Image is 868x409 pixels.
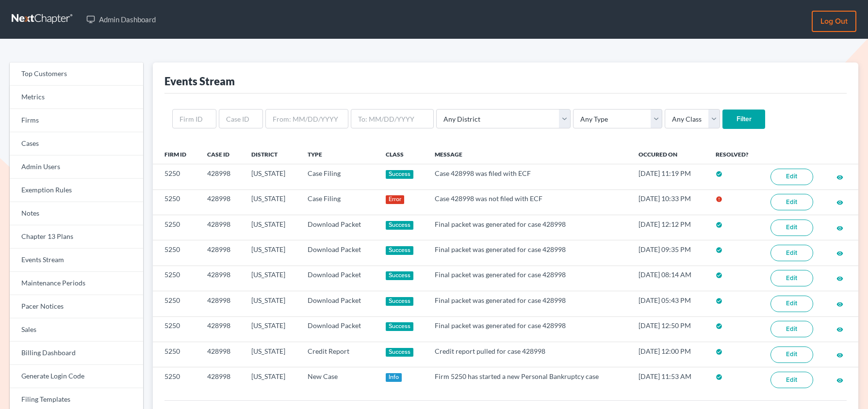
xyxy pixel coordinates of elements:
[153,316,199,342] td: 5250
[153,215,199,240] td: 5250
[10,272,143,295] a: Maintenance Periods
[631,144,708,164] th: Occured On
[716,247,722,253] i: check_circle
[265,109,348,128] input: From: MM/DD/YYYY
[244,189,300,215] td: [US_STATE]
[386,373,402,382] div: Info
[716,221,722,228] i: check_circle
[153,164,199,189] td: 5250
[770,321,813,337] a: Edit
[427,189,630,215] td: Case 428998 was not filed with ECF
[836,225,843,232] i: visibility
[10,86,143,109] a: Metrics
[631,266,708,291] td: [DATE] 08:14 AM
[386,170,414,179] div: Success
[244,342,300,367] td: [US_STATE]
[164,74,235,88] div: Events Stream
[770,372,813,388] a: Edit
[836,249,843,257] a: visibility
[836,250,843,257] i: visibility
[300,215,378,240] td: Download Packet
[199,189,244,215] td: 428998
[770,169,813,185] a: Edit
[770,245,813,261] a: Edit
[386,297,414,306] div: Success
[631,291,708,316] td: [DATE] 05:43 PM
[716,323,722,330] i: check_circle
[836,377,843,384] i: visibility
[244,144,300,164] th: District
[153,367,199,393] td: 5250
[770,346,813,363] a: Edit
[836,199,843,206] i: visibility
[631,367,708,393] td: [DATE] 11:53 AM
[722,110,765,129] input: Filter
[386,322,414,331] div: Success
[716,298,722,304] i: check_circle
[386,195,405,204] div: Error
[199,266,244,291] td: 428998
[427,367,630,393] td: Firm 5250 has started a new Personal Bankruptcy case
[836,174,843,181] i: visibility
[770,220,813,236] a: Edit
[378,144,427,164] th: Class
[836,299,843,308] a: visibility
[770,194,813,210] a: Edit
[10,249,143,272] a: Events Stream
[716,348,722,355] i: check_circle
[836,352,843,359] i: visibility
[631,164,708,189] td: [DATE] 11:19 PM
[427,164,630,189] td: Case 428998 was filed with ECF
[10,109,143,132] a: Firms
[244,367,300,393] td: [US_STATE]
[199,240,244,266] td: 428998
[812,11,856,32] a: Log out
[427,342,630,367] td: Credit report pulled for case 428998
[153,291,199,316] td: 5250
[300,189,378,215] td: Case Filing
[10,295,143,318] a: Pacer Notices
[836,376,843,384] a: visibility
[770,296,813,312] a: Edit
[716,171,722,177] i: check_circle
[386,271,414,280] div: Success
[10,132,143,156] a: Cases
[10,318,143,342] a: Sales
[631,316,708,342] td: [DATE] 12:50 PM
[631,342,708,367] td: [DATE] 12:00 PM
[770,270,813,286] a: Edit
[836,350,843,359] a: visibility
[631,215,708,240] td: [DATE] 12:12 PM
[10,342,143,365] a: Billing Dashboard
[427,291,630,316] td: Final packet was generated for case 428998
[10,225,143,249] a: Chapter 13 Plans
[836,223,843,232] a: visibility
[172,109,216,128] input: Firm ID
[82,11,161,28] a: Admin Dashboard
[386,246,414,255] div: Success
[631,240,708,266] td: [DATE] 09:35 PM
[351,109,434,128] input: To: MM/DD/YYYY
[427,240,630,266] td: Final packet was generated for case 428998
[836,198,843,206] a: visibility
[244,215,300,240] td: [US_STATE]
[244,266,300,291] td: [US_STATE]
[300,342,378,367] td: Credit Report
[386,221,414,230] div: Success
[244,291,300,316] td: [US_STATE]
[427,144,630,164] th: Message
[244,240,300,266] td: [US_STATE]
[716,196,722,203] i: error
[836,173,843,181] a: visibility
[199,164,244,189] td: 428998
[153,189,199,215] td: 5250
[427,316,630,342] td: Final packet was generated for case 428998
[244,316,300,342] td: [US_STATE]
[10,63,143,86] a: Top Customers
[836,326,843,333] i: visibility
[716,272,722,279] i: check_circle
[199,215,244,240] td: 428998
[219,109,263,128] input: Case ID
[631,189,708,215] td: [DATE] 10:33 PM
[10,179,143,202] a: Exemption Rules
